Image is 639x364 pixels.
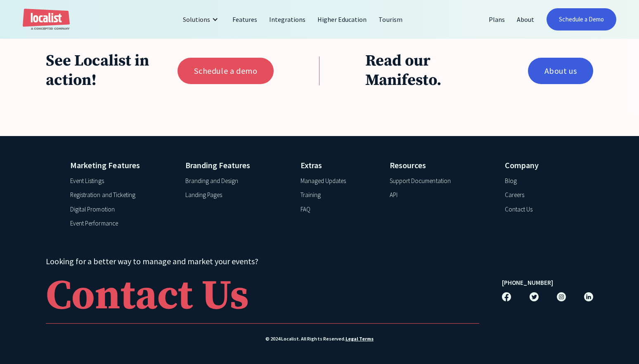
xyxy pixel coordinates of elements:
[70,159,173,171] h4: Marketing Features
[312,9,373,29] a: Higher Education
[505,205,532,214] a: Contact Us
[185,190,222,200] a: Landing Pages
[390,176,450,186] a: Support Documentation
[505,190,524,200] a: Careers
[505,176,517,186] a: Blog
[390,190,398,200] a: API
[511,9,540,29] a: About
[301,190,321,200] a: Training
[46,52,155,91] h3: See Localist in action!
[70,219,118,228] a: Event Performance
[70,205,114,214] a: Digital Promotion
[502,278,553,288] a: [PHONE_NUMBER]
[373,9,408,29] a: Tourism
[301,176,346,186] a: Managed Updates
[185,176,238,186] a: Branding and Design
[185,159,288,171] h4: Branding Features
[505,159,569,171] h4: Company
[46,255,479,268] h4: Looking for a better way to manage and market your events?
[390,159,492,171] h4: Resources
[177,58,274,84] a: Schedule a demo
[346,335,374,343] a: Legal Terms
[227,9,263,29] a: Features
[547,8,616,31] a: Schedule a Demo
[528,58,594,84] a: About us
[46,272,479,324] a: Contact Us
[301,159,377,171] h4: Extras
[70,190,135,200] a: Registration and Ticketing
[183,14,210,24] div: Solutions
[46,335,594,343] div: © 2024 Localist. All Rights Reserved.
[46,276,249,317] div: Contact Us
[177,9,227,29] div: Solutions
[70,176,104,186] a: Event Listings
[365,52,505,91] h3: Read our Manifesto.
[263,9,312,29] a: Integrations
[483,9,511,29] a: Plans
[301,205,310,214] a: FAQ
[23,9,70,31] a: home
